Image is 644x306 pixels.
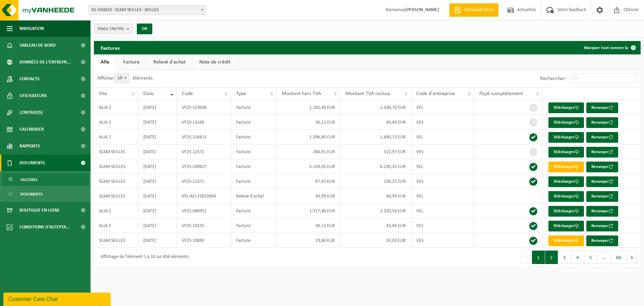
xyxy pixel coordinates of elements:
td: VF25-104815 [177,130,231,144]
td: ALIA 2 [94,218,138,233]
span: Utilisateurs [19,87,47,104]
a: Télécharger [548,162,584,172]
td: 266,91 EUR [277,144,341,159]
td: SCAM SEILLES [94,144,138,159]
span: Code [182,91,193,96]
td: Facture [231,130,277,144]
span: Documents [20,188,43,201]
span: … [597,251,611,264]
span: 10 [115,74,129,83]
td: 1.690,13 EUR [340,130,411,144]
td: VEL [411,100,474,115]
span: 01-550023 - SCAM SEILLES - SEILLES [89,5,206,15]
td: VF25-123696 [177,100,231,115]
button: Renvoyer [586,191,618,202]
button: OK [137,24,152,34]
span: Calendrier [19,121,44,138]
a: Alle [94,54,116,70]
span: Factures [20,173,38,186]
td: SCAM SEILLES [94,189,138,204]
button: Renvoyer [586,235,618,246]
td: [DATE] [138,218,177,233]
span: Code d'entreprise [416,91,455,96]
td: Facture [231,115,277,130]
strong: [PERSON_NAME] [406,7,439,12]
button: Renvoyer [586,221,618,231]
td: SCAM SEILLES [94,174,138,189]
td: Relevé d'achat [231,189,277,204]
td: [DATE] [138,115,177,130]
button: 4 [571,251,584,264]
a: Note de crédit [193,54,237,70]
a: Télécharger [548,221,584,231]
td: [DATE] [138,144,177,159]
td: [DATE] [138,159,177,174]
td: VF25-10235 [177,218,231,233]
td: Facture [231,159,277,174]
span: Conditions d'accepta... [19,219,70,235]
button: Next [627,251,637,264]
button: Site(s)(49/49) [94,24,133,34]
label: Afficher éléments [97,76,153,81]
span: Date [143,91,154,96]
td: VES [411,144,474,159]
a: Relevé d'achat [147,54,192,70]
span: Montant hors TVA [282,91,321,96]
td: [DATE] [138,233,177,248]
td: ALIA 2 [94,100,138,115]
td: ALIA 2 [94,115,138,130]
span: 01-550023 - SCAM SEILLES - SEILLES [89,5,206,15]
td: 5.149,05 EUR [277,159,341,174]
a: Demande devis [449,3,498,17]
td: VF25-13168 [177,115,231,130]
iframe: chat widget [3,291,112,306]
a: Télécharger [548,206,584,217]
a: Télécharger [548,147,584,158]
a: Télécharger [548,191,584,202]
a: Télécharger [548,102,584,113]
span: Rapports [19,138,40,155]
h2: Factures [94,41,126,54]
span: Navigation [19,20,44,37]
td: VEL [411,159,474,174]
button: Renvoyer [586,132,618,143]
td: 36,11 EUR [277,115,341,130]
count: (49/49) [110,27,124,31]
td: VEL [411,130,474,144]
td: Facture [231,218,277,233]
button: Renvoyer [586,117,618,128]
td: 43,69 EUR [340,115,411,130]
a: Documents [2,187,89,200]
button: Renvoyer [586,206,618,217]
td: Facture [231,144,277,159]
td: 2.320,54 EUR [340,204,411,218]
a: Facture [116,54,146,70]
td: ALIA 2 [94,204,138,218]
a: Télécharger [548,176,584,187]
button: 5 [584,251,597,264]
td: 40,99 EUR [277,189,341,204]
td: 43,69 EUR [340,218,411,233]
button: Renvoyer [586,162,618,172]
span: Type [236,91,246,96]
a: Télécharger [548,235,584,246]
span: Montant TVA incluse [345,91,390,96]
td: ALIA 2 [94,130,138,144]
span: Contacts [19,71,40,87]
td: 40,99 EUR [340,189,411,204]
td: VF25-109427 [177,159,231,174]
td: 36,11 EUR [277,218,341,233]
button: Renvoyer [586,102,618,113]
button: 1 [532,251,545,264]
td: 106,25 EUR [340,174,411,189]
td: VF25-088952 [177,204,231,218]
label: Rechercher: [540,76,567,81]
a: Télécharger [548,132,584,143]
span: Contrat(s) [19,104,43,121]
span: Données de l'entrepr... [19,54,71,71]
td: VES [411,174,474,189]
td: 1.396,80 EUR [277,130,341,144]
td: 87,81 EUR [277,174,341,189]
td: VF25-11371 [177,174,231,189]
